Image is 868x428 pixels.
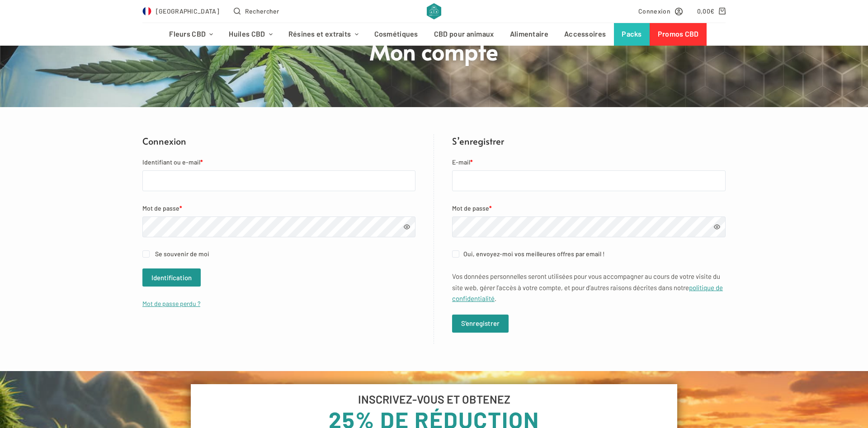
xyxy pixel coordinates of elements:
p: Vos données personnelles seront utilisées pour vous accompagner au cours de votre visite du site ... [452,271,726,304]
a: Promos CBD [650,23,707,46]
label: E-mail [452,157,726,167]
span: Rechercher [245,6,279,16]
label: Oui, envoyez-moi vos meilleures offres par email ! [452,249,726,259]
h6: INSCRIVEZ-VOUS ET OBTENEZ [210,394,657,405]
a: Packs [614,23,650,46]
h2: S’enregistrer [452,134,726,148]
h1: Mon compte [264,36,604,66]
span: € [710,7,714,15]
input: Se souvenir de moi [142,250,150,258]
a: Select Country [142,6,219,16]
img: FR Flag [142,7,151,16]
a: Alimentaire [502,23,556,46]
button: Identification [142,268,201,287]
bdi: 0,00 [697,7,715,15]
a: Huiles CBD [221,23,280,46]
span: Connexion [638,6,670,16]
label: Mot de passe [142,203,415,213]
button: S’enregistrer [452,315,509,333]
span: [GEOGRAPHIC_DATA] [156,6,219,16]
a: Panier d’achat [697,6,726,16]
img: CBD Alchemy [427,3,441,19]
input: Oui, envoyez-moi vos meilleures offres par email ! [452,250,459,258]
h2: Connexion [142,134,415,148]
label: Identifiant ou e-mail [142,157,415,167]
a: Accessoires [556,23,613,46]
a: Résines et extraits [280,23,366,46]
span: Se souvenir de moi [155,250,209,258]
button: Ouvrir le formulaire de recherche [234,6,279,16]
a: Mot de passe perdu ? [142,300,200,307]
label: Mot de passe [452,203,726,213]
a: Cosmétiques [366,23,426,46]
a: CBD pour animaux [426,23,502,46]
nav: Menu d’en-tête [161,23,707,46]
a: Fleurs CBD [161,23,221,46]
a: Connexion [638,6,683,16]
